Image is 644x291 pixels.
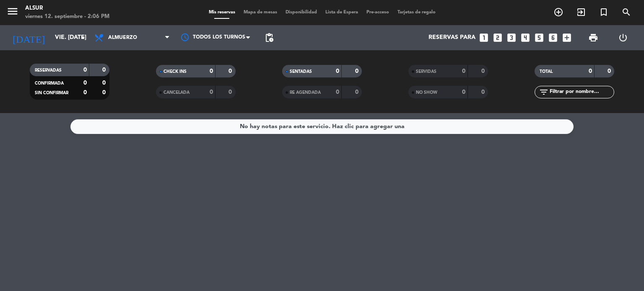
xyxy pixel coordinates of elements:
strong: 0 [355,89,360,95]
span: Reservas para [428,34,475,41]
span: RE AGENDADA [290,90,321,95]
strong: 0 [481,68,486,74]
strong: 0 [102,90,107,95]
strong: 0 [210,89,213,95]
button: menu [6,5,19,21]
strong: 0 [210,68,213,74]
strong: 0 [83,90,87,95]
i: looks_two [492,32,503,43]
strong: 0 [229,68,234,74]
span: CANCELADA [164,90,190,95]
i: turned_in_not [599,7,609,17]
span: TOTAL [540,70,553,74]
div: Alsur [25,4,109,13]
i: looks_3 [506,32,517,43]
span: Disponibilidad [281,10,321,15]
span: SERVIDAS [416,70,436,74]
strong: 0 [336,68,339,74]
span: Pre-acceso [362,10,393,15]
i: menu [6,5,19,18]
span: Mis reservas [205,10,239,15]
i: power_settings_new [618,33,628,43]
i: looks_6 [548,32,558,43]
strong: 0 [336,89,339,95]
strong: 0 [355,68,360,74]
input: Filtrar por nombre... [549,88,614,97]
i: [DATE] [6,28,51,47]
strong: 0 [589,68,592,74]
div: viernes 12. septiembre - 2:06 PM [25,13,109,21]
i: add_circle_outline [553,7,563,17]
strong: 0 [102,67,107,73]
div: No hay notas para este servicio. Haz clic para agregar una [240,122,405,131]
span: pending_actions [264,33,274,43]
strong: 0 [462,68,465,74]
span: SIN CONFIRMAR [35,91,68,95]
strong: 0 [83,67,87,73]
div: LOG OUT [608,25,638,50]
span: CONFIRMADA [35,81,64,85]
i: arrow_drop_down [78,33,88,43]
strong: 0 [481,89,486,95]
strong: 0 [83,80,87,86]
strong: 0 [462,89,465,95]
i: search [621,7,631,17]
strong: 0 [102,80,107,86]
i: looks_5 [534,32,545,43]
span: CHECK INS [164,70,187,74]
span: Almuerzo [108,35,137,41]
span: SENTADAS [290,70,312,74]
i: looks_4 [520,32,531,43]
span: RESERVADAS [35,68,62,72]
span: Mapa de mesas [239,10,281,15]
span: Tarjetas de regalo [393,10,440,15]
i: looks_one [478,32,489,43]
strong: 0 [229,89,234,95]
span: NO SHOW [416,90,437,95]
i: exit_to_app [576,7,586,17]
i: filter_list [539,87,549,97]
span: Lista de Espera [321,10,362,15]
strong: 0 [608,68,613,74]
span: print [588,33,598,43]
i: add_box [561,32,572,43]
